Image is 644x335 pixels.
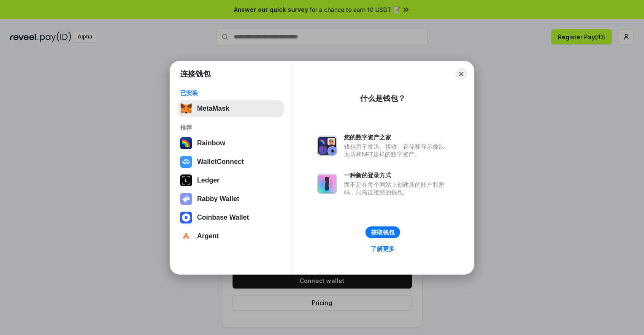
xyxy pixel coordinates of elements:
div: 获取钱包 [371,229,395,236]
img: svg+xml,%3Csvg%20xmlns%3D%22http%3A%2F%2Fwww.w3.org%2F2000%2Fsvg%22%20fill%3D%22none%22%20viewBox... [317,174,337,194]
div: Coinbase Wallet [197,214,249,221]
div: 而不是在每个网站上创建新的账户和密码，只需连接您的钱包。 [344,181,449,196]
div: 推荐 [180,124,281,131]
img: svg+xml,%3Csvg%20xmlns%3D%22http%3A%2F%2Fwww.w3.org%2F2000%2Fsvg%22%20fill%3D%22none%22%20viewBox... [317,136,337,156]
a: 了解更多 [366,243,400,254]
img: svg+xml,%3Csvg%20width%3D%22120%22%20height%3D%22120%22%20viewBox%3D%220%200%20120%20120%22%20fil... [180,137,192,149]
div: 您的数字资产之家 [344,133,449,141]
button: Argent [178,228,284,245]
button: Ledger [178,172,284,189]
div: Rainbow [197,139,225,147]
button: Rabby Wallet [178,191,284,207]
button: MetaMask [178,100,284,117]
div: 了解更多 [371,245,395,253]
button: Rainbow [178,135,284,152]
img: svg+xml,%3Csvg%20width%3D%2228%22%20height%3D%2228%22%20viewBox%3D%220%200%2028%2028%22%20fill%3D... [180,212,192,223]
div: MetaMask [197,105,229,112]
div: Ledger [197,177,219,184]
button: 获取钱包 [365,226,400,238]
img: svg+xml,%3Csvg%20xmlns%3D%22http%3A%2F%2Fwww.w3.org%2F2000%2Fsvg%22%20fill%3D%22none%22%20viewBox... [180,193,192,205]
button: Coinbase Wallet [178,209,284,226]
div: Rabby Wallet [197,195,239,203]
button: Close [455,68,467,80]
div: WalletConnect [197,158,244,166]
img: svg+xml,%3Csvg%20width%3D%2228%22%20height%3D%2228%22%20viewBox%3D%220%200%2028%2028%22%20fill%3D... [180,156,192,168]
h1: 连接钱包 [180,69,211,79]
img: svg+xml,%3Csvg%20fill%3D%22none%22%20height%3D%2233%22%20viewBox%3D%220%200%2035%2033%22%20width%... [180,103,192,114]
img: svg+xml,%3Csvg%20xmlns%3D%22http%3A%2F%2Fwww.w3.org%2F2000%2Fsvg%22%20width%3D%2228%22%20height%3... [180,174,192,186]
button: WalletConnect [178,153,284,170]
div: 钱包用于发送、接收、存储和显示像以太坊和NFT这样的数字资产。 [344,143,449,158]
div: 一种新的登录方式 [344,172,449,179]
div: 什么是钱包？ [360,93,406,103]
img: svg+xml,%3Csvg%20width%3D%2228%22%20height%3D%2228%22%20viewBox%3D%220%200%2028%2028%22%20fill%3D... [180,230,192,242]
div: Argent [197,232,219,240]
div: 已安装 [180,89,281,97]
